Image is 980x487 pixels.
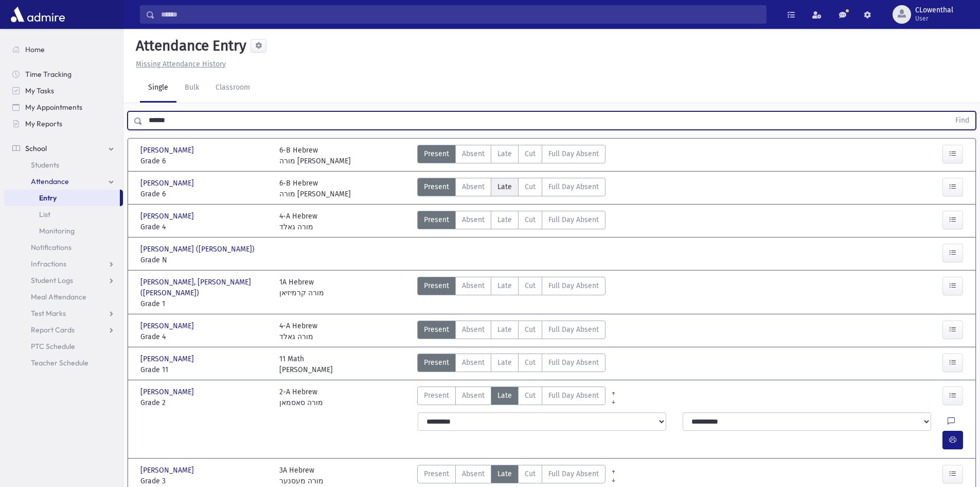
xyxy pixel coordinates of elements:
a: Entry [4,190,120,206]
span: Late [497,214,512,225]
div: 1A Hebrew מורה קרמיזיאן [279,277,324,309]
span: Late [497,181,512,192]
span: CLowenthal [915,6,953,14]
span: [PERSON_NAME] [140,211,196,222]
span: Student Logs [31,276,73,285]
span: Full Day Absent [548,357,599,368]
span: [PERSON_NAME], [PERSON_NAME] ([PERSON_NAME]) [140,277,269,298]
a: Teacher Schedule [4,355,123,371]
span: Absent [462,324,485,335]
span: Attendance [31,177,69,186]
span: Late [497,148,512,159]
span: Monitoring [39,226,75,236]
span: User [915,14,953,23]
span: Absent [462,280,485,291]
a: School [4,140,123,157]
a: My Appointments [4,99,123,115]
span: Meal Attendance [31,292,86,301]
span: Grade 2 [140,397,269,408]
span: Late [497,324,512,335]
span: Late [497,468,512,479]
span: Present [424,357,449,368]
span: Absent [462,181,485,192]
span: Students [31,160,59,170]
span: Grade 4 [140,222,269,232]
span: Cut [525,214,536,225]
a: Students [4,157,123,173]
h5: Attendance Entry [132,37,246,55]
img: AdmirePro [8,4,67,25]
span: Cut [525,357,536,368]
div: AttTypes [417,387,605,408]
div: 11 Math [PERSON_NAME] [279,354,333,375]
span: Full Day Absent [548,214,599,225]
a: Student Logs [4,272,123,289]
span: School [25,144,47,153]
span: [PERSON_NAME] [140,145,196,156]
span: Time Tracking [25,70,72,79]
a: Infractions [4,256,123,272]
span: Absent [462,148,485,159]
input: Search [155,5,766,24]
span: Late [497,357,512,368]
a: Meal Attendance [4,289,123,305]
span: Present [424,214,449,225]
a: Time Tracking [4,66,123,82]
span: Late [497,390,512,401]
a: Monitoring [4,223,123,239]
span: Cut [525,324,536,335]
span: Full Day Absent [548,324,599,335]
span: Grade 6 [140,189,269,199]
span: [PERSON_NAME] ([PERSON_NAME]) [140,244,257,255]
div: 2-A Hebrew מורה סאסמאן [279,387,323,408]
a: PTC Schedule [4,338,123,355]
span: Absent [462,357,485,368]
button: Find [949,112,975,129]
u: Missing Attendance History [136,60,226,69]
span: Grade 1 [140,298,269,309]
span: Cut [525,181,536,192]
a: Report Cards [4,322,123,338]
span: Full Day Absent [548,181,599,192]
span: Grade N [140,255,269,265]
span: My Tasks [25,86,54,95]
span: Cut [525,280,536,291]
span: Full Day Absent [548,390,599,401]
span: [PERSON_NAME] [140,387,196,397]
div: AttTypes [417,321,605,342]
a: My Reports [4,115,123,132]
span: [PERSON_NAME] [140,178,196,189]
a: Notifications [4,239,123,256]
a: Home [4,41,123,58]
span: Absent [462,468,485,479]
span: Present [424,324,449,335]
div: 4-A Hebrew מורה גאלד [279,321,317,342]
span: Present [424,148,449,159]
a: Single [140,74,176,103]
span: Infractions [31,259,66,268]
div: 4-A Hebrew מורה גאלד [279,211,317,232]
span: Notifications [31,243,72,252]
a: My Tasks [4,82,123,99]
span: Home [25,45,45,54]
span: [PERSON_NAME] [140,354,196,364]
a: Bulk [176,74,207,103]
span: Absent [462,390,485,401]
span: Present [424,390,449,401]
div: AttTypes [417,354,605,375]
span: Grade 3 [140,476,269,486]
span: Present [424,181,449,192]
div: 6-B Hebrew מורה [PERSON_NAME] [279,178,351,199]
span: Full Day Absent [548,148,599,159]
span: Test Marks [31,309,66,318]
span: My Reports [25,119,62,128]
div: AttTypes [417,145,605,166]
span: Teacher Schedule [31,358,88,367]
span: PTC Schedule [31,342,75,351]
a: Classroom [207,74,258,103]
span: My Appointments [25,103,82,112]
div: 6-B Hebrew מורה [PERSON_NAME] [279,145,351,166]
span: [PERSON_NAME] [140,465,196,476]
span: Present [424,280,449,291]
span: Report Cards [31,325,75,334]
